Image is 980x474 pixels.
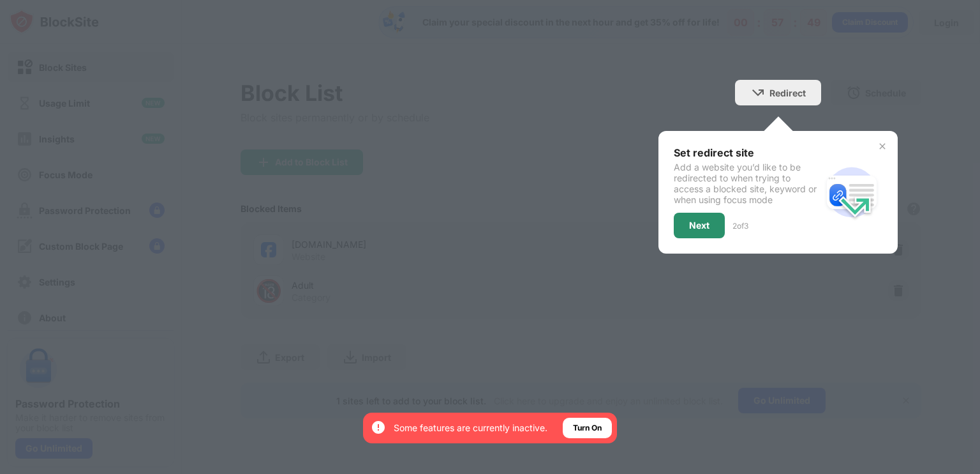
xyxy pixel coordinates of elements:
img: x-button.svg [877,141,887,151]
div: Set redirect site [674,146,821,159]
div: Add a website you’d like to be redirected to when trying to access a blocked site, keyword or whe... [674,162,821,205]
div: Next [689,220,709,231]
img: redirect.svg [821,162,882,223]
div: Some features are currently inactive. [394,422,547,434]
div: 2 of 3 [732,221,748,231]
div: Redirect [769,88,806,98]
img: error-circle-white.svg [371,420,386,435]
div: Turn On [573,422,602,434]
